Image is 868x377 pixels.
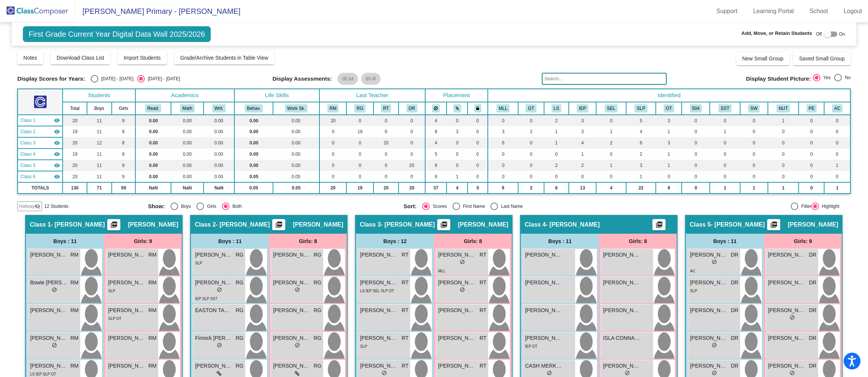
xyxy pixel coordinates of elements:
[518,171,544,182] td: 0
[17,51,43,65] button: Notes
[799,149,824,160] td: 0
[399,115,425,126] td: 0
[425,137,447,149] td: 4
[346,137,373,149] td: 0
[135,137,171,149] td: 0.00
[768,126,799,137] td: 0
[54,140,60,146] mat-icon: visibility
[569,171,597,182] td: 0
[399,171,425,182] td: 0
[741,30,812,37] span: Add, Move, or Retain Students
[488,102,518,115] th: Multi Language Learner
[518,115,544,126] td: 0
[740,126,768,137] td: 0
[596,102,626,115] th: Social Emotional Learning IEP
[736,52,790,65] button: New Small Group
[135,182,171,194] td: NaN
[569,102,597,115] th: Reading-Writing-Math IEP
[399,137,425,149] td: 0
[171,182,203,194] td: NaN
[626,171,656,182] td: 1
[145,75,180,82] div: [DATE] - [DATE]
[63,182,87,194] td: 130
[204,171,234,182] td: 0.00
[20,151,35,158] span: Class 4
[319,126,347,137] td: 0
[656,126,682,137] td: 1
[20,128,35,135] span: Class 2
[447,102,468,115] th: Keep with students
[112,182,135,194] td: 59
[711,5,744,17] a: Support
[710,137,740,149] td: 0
[63,160,87,171] td: 20
[319,160,347,171] td: 0
[234,126,273,137] td: 0.00
[768,137,799,149] td: 0
[145,104,162,113] button: Read.
[824,126,850,137] td: 0
[710,160,740,171] td: 0
[180,104,194,113] button: Math
[488,160,518,171] td: 0
[112,171,135,182] td: 9
[820,74,831,81] div: Yes
[468,137,488,149] td: 0
[832,104,843,113] button: AC
[23,26,211,42] span: First Grade Current Year Digital Data Wall 2025/2026
[18,171,63,182] td: No teacher - No Class Name
[682,126,710,137] td: 0
[373,149,399,160] td: 0
[656,149,682,160] td: 1
[577,104,588,113] button: IEP
[20,140,35,146] span: Class 3
[447,115,468,126] td: 0
[488,182,518,194] td: 9
[234,137,273,149] td: 0.00
[518,182,544,194] td: 2
[842,74,850,81] div: No
[346,182,373,194] td: 19
[542,73,667,85] input: Search...
[544,115,569,126] td: 2
[234,182,273,194] td: 0.05
[346,149,373,160] td: 0
[656,171,682,182] td: 0
[626,137,656,149] td: 6
[544,137,569,149] td: 1
[747,5,800,17] a: Learning Portal
[54,151,60,157] mat-icon: visibility
[468,149,488,160] td: 0
[740,102,768,115] th: School Wide Intervention
[425,171,447,182] td: 6
[174,51,274,65] button: Grade/Archive Students in Table View
[54,117,60,123] mat-icon: visibility
[838,5,868,17] a: Logout
[799,126,824,137] td: 0
[204,137,234,149] td: 0.00
[112,160,135,171] td: 9
[799,56,844,62] span: Saved Small Group
[87,149,112,160] td: 11
[652,219,666,230] button: Print Students Details
[63,89,135,102] th: Students
[135,115,171,126] td: 0.00
[180,55,268,61] span: Grade/Archive Students in Table View
[569,149,597,160] td: 1
[710,115,740,126] td: 0
[518,126,544,137] td: 2
[596,137,626,149] td: 2
[425,160,447,171] td: 9
[799,102,824,115] th: Parental Engagement
[824,102,850,115] th: Attendance Concerns
[272,219,285,230] button: Print Students Details
[468,182,488,194] td: 0
[626,149,656,160] td: 2
[204,126,234,137] td: 0.00
[406,104,417,113] button: DR
[682,137,710,149] td: 0
[552,104,561,113] button: LS
[437,219,450,230] button: Print Students Details
[447,182,468,194] td: 4
[112,102,135,115] th: Girls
